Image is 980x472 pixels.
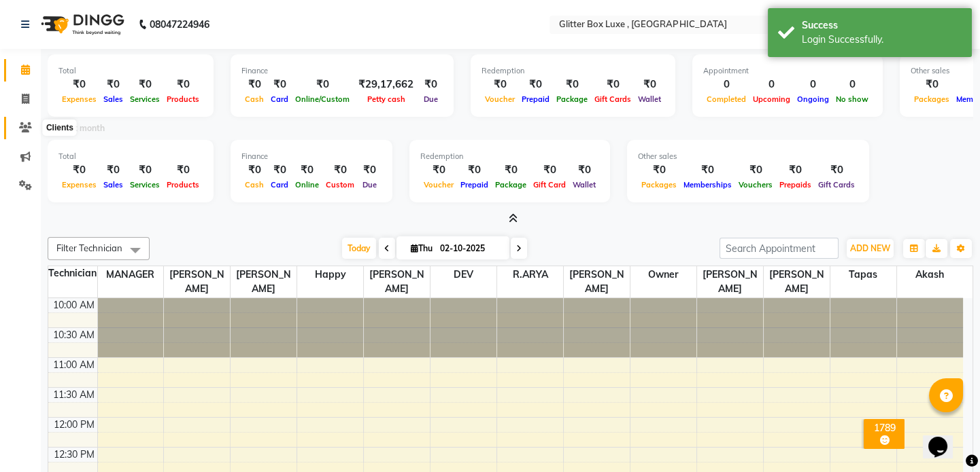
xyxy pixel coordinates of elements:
span: Cash [241,94,267,104]
div: Appointment [703,65,872,77]
div: 0 [832,77,872,92]
span: Ongoing [794,94,832,104]
span: Online/Custom [292,94,353,104]
div: ₹29,17,662 [353,77,419,92]
span: Expenses [58,94,100,104]
span: Upcoming [749,94,794,104]
span: Online [292,180,322,189]
span: Sales [100,94,126,104]
input: 2025-10-02 [436,238,504,259]
div: Total [58,151,203,162]
div: ₹0 [241,77,267,92]
span: Expenses [58,180,100,189]
div: Success [802,18,962,33]
div: ₹0 [591,77,635,92]
iframe: chat widget [923,418,966,458]
div: ₹0 [481,77,518,92]
span: Gift Card [530,180,569,189]
div: ₹0 [518,77,553,92]
span: Card [267,180,292,189]
div: Redemption [481,65,664,77]
div: ₹0 [530,162,569,178]
div: ₹0 [126,162,163,178]
span: akash [897,266,963,283]
div: ₹0 [292,77,353,92]
span: Products [163,94,203,104]
div: 11:00 AM [50,358,97,372]
span: Prepaid [518,94,553,104]
span: Voucher [420,180,457,189]
span: Package [492,180,530,189]
span: Thu [407,243,436,253]
span: Gift Cards [815,180,858,189]
div: ₹0 [241,162,267,178]
div: ₹0 [58,77,100,92]
span: No show [832,94,872,104]
span: Cash [241,180,267,189]
span: Custom [322,180,358,189]
span: Sales [100,180,126,189]
span: [PERSON_NAME] [697,266,763,297]
div: ₹0 [635,77,664,92]
div: ₹0 [680,162,735,178]
div: ₹0 [163,162,203,178]
span: Completed [703,94,749,104]
div: ₹0 [420,162,457,178]
span: Gift Cards [591,94,635,104]
span: [PERSON_NAME] [764,266,830,297]
span: Packages [911,94,953,104]
div: 10:00 AM [50,298,97,312]
span: Prepaids [776,180,815,189]
div: ₹0 [735,162,776,178]
div: Clients [43,120,77,136]
div: ₹0 [267,77,292,92]
span: Services [126,94,163,104]
span: Services [126,180,163,189]
span: Due [420,94,441,104]
span: Due [359,180,380,189]
span: owner [630,266,696,283]
span: Filter Technician [56,242,122,253]
div: 10:30 AM [50,328,97,342]
div: ₹0 [58,162,100,178]
div: Other sales [638,151,858,162]
div: ₹0 [100,162,126,178]
span: ADD NEW [850,243,890,253]
div: ₹0 [492,162,530,178]
div: 0 [749,77,794,92]
div: ₹0 [163,77,203,92]
span: Petty cash [364,94,409,104]
div: ₹0 [911,77,953,92]
span: Wallet [635,94,664,104]
div: 12:00 PM [51,418,97,432]
button: ADD NEW [847,239,894,258]
div: Finance [241,151,382,162]
span: [PERSON_NAME] [564,266,630,297]
span: Voucher [481,94,518,104]
span: [PERSON_NAME] [164,266,230,297]
span: Card [267,94,292,104]
div: Total [58,65,203,77]
span: Vouchers [735,180,776,189]
div: ₹0 [638,162,680,178]
div: ₹0 [267,162,292,178]
div: Finance [241,65,443,77]
div: ₹0 [569,162,599,178]
div: ₹0 [776,162,815,178]
div: 0 [703,77,749,92]
span: Memberships [680,180,735,189]
span: [PERSON_NAME] [231,266,297,297]
input: Search Appointment [720,238,839,259]
div: ₹0 [126,77,163,92]
div: ₹0 [358,162,382,178]
div: Login Successfully. [802,33,962,47]
div: Technician [48,266,97,280]
div: ₹0 [100,77,126,92]
span: Tapas [830,266,896,283]
span: Package [553,94,591,104]
span: Products [163,180,203,189]
div: ₹0 [322,162,358,178]
div: ₹0 [553,77,591,92]
div: ₹0 [292,162,322,178]
div: 11:30 AM [50,388,97,402]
